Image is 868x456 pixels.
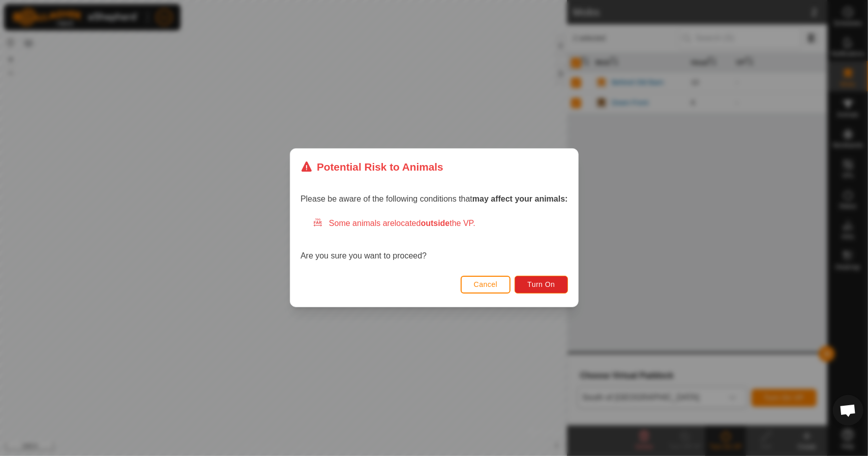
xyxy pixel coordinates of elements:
div: Some animals are [313,218,568,230]
button: Turn On [515,276,567,294]
strong: may affect your animals: [472,195,568,204]
div: Potential Risk to Animals [301,159,443,175]
div: Are you sure you want to proceed? [301,218,568,263]
div: Open chat [833,395,863,426]
button: Cancel [460,276,511,294]
strong: outside [421,219,450,228]
span: Turn On [527,281,555,289]
span: Please be aware of the following conditions that [301,195,568,204]
span: Cancel [473,281,497,289]
span: located the VP. [395,219,475,228]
